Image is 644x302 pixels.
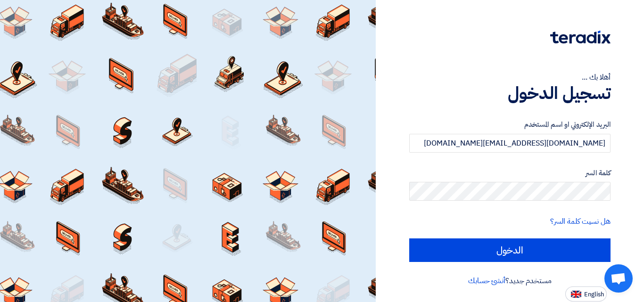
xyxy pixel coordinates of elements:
a: أنشئ حسابك [468,275,505,286]
label: كلمة السر [409,168,611,179]
img: Teradix logo [550,31,611,44]
div: مستخدم جديد؟ [409,275,611,286]
a: Open chat [604,264,633,293]
a: هل نسيت كلمة السر؟ [550,216,611,227]
label: البريد الإلكتروني او اسم المستخدم [409,119,611,130]
h1: تسجيل الدخول [409,83,611,104]
span: English [584,291,604,298]
img: en-US.png [571,291,581,298]
button: English [565,286,607,302]
input: الدخول [409,238,611,262]
input: أدخل بريد العمل الإلكتروني او اسم المستخدم الخاص بك ... [409,134,611,153]
div: أهلا بك ... [409,72,611,83]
